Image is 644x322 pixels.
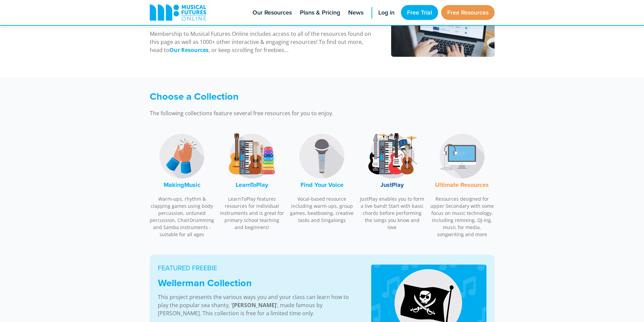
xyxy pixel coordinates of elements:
[226,131,277,181] img: LearnToPlay Logo
[150,30,374,54] p: Membership to Musical Futures Online includes access to all of the resources found on this page a...
[150,195,215,238] p: Warm-ups, rhythm & clapping games using body percussion, untuned percussion, ChairDrumming and Sa...
[158,263,355,273] p: FEATURED FREEBIE
[158,276,252,290] strong: Wellerman Collection
[290,195,355,224] p: Vocal-based resource including warm-ups, group games, beatboxing, creative tasks and Singalongs
[169,46,209,54] strong: Our Resources
[296,131,347,181] img: Find Your Voice Logo
[367,131,418,181] img: JustPlay Logo
[430,195,495,238] p: Resources designed for upper Secondary with some focus on music technology. Including remixing, D...
[253,8,292,17] span: Our Resources
[150,91,413,102] h3: Choose a Collection
[441,5,495,20] a: Free Resources
[437,131,487,181] img: Music Technology Logo
[232,301,276,309] strong: [PERSON_NAME]
[300,8,340,17] span: Plans & Pricing
[401,5,438,20] a: Free Trial
[430,127,495,242] a: Music Technology LogoUltimate Resources Resources designed for upper Secondary with some focus on...
[157,131,207,181] img: MakingMusic Logo
[378,8,395,17] span: Log in
[220,195,285,231] p: LearnToPlay features resources for individual instruments and is great for primary school teachin...
[435,180,489,189] font: Ultimate Resources
[360,127,425,234] a: JustPlay LogoJustPlay JustPlay enables you to form a live band! Start with basic chords before pe...
[169,46,209,54] a: Our Resources
[158,293,355,317] p: This project presents the various ways you and your class can learn how to play the popular sea s...
[290,127,355,227] a: Find Your Voice LogoFind Your Voice Vocal-based resource including warm-ups, group games, beatbox...
[360,195,425,231] p: JustPlay enables you to form a live band! Start with basic chords before performing the songs you...
[380,180,404,189] font: JustPlay
[348,8,363,17] span: News
[301,180,343,189] font: Find Your Voice
[164,180,200,189] font: MakingMusic
[220,127,285,234] a: LearnToPlay LogoLearnToPlay LearnToPlay features resources for individual instruments and is grea...
[150,127,215,242] a: MakingMusic LogoMakingMusic Warm-ups, rhythm & clapping games using body percussion, untuned perc...
[236,180,268,189] font: LearnToPlay
[150,109,413,117] p: The following collections feature several free resources for you to enjoy.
